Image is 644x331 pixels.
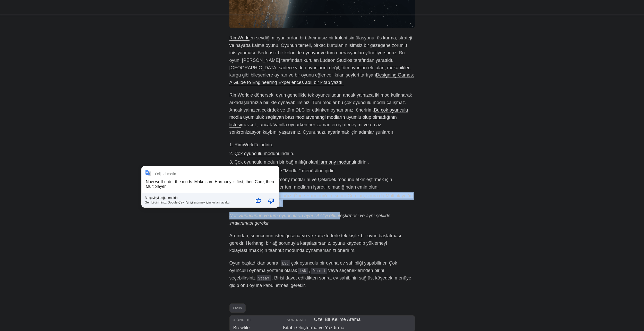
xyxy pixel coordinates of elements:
code: ESC [281,260,290,266]
button: İyi çeviri [252,194,264,207]
font: RimWorld'ü indirin. [235,142,273,147]
code: LAN [298,268,308,274]
a: Harmony modunu [317,159,354,165]
a: RimWorld [229,35,250,40]
font: sadece video oyunlarını değil, tüm oyunları ele alan, mekanikler, kurgu gibi bileşenlere ayıran v... [229,65,411,78]
a: Çok oyunculu modunu [235,151,281,156]
div: Orijinal metin [155,172,176,176]
font: Şimdi modları sıralayacağız. Önce Harmony'nin, sonra Core'un, sonra da Multiplayer'ın olduğundan ... [235,193,413,206]
font: . [293,151,294,156]
font: « Önceki [233,318,251,322]
code: Steam [257,275,271,281]
font: Ardından, sunucunun istediği senaryo ve karakterlerle tek kişilik bir oyun başlatması gerekir. He... [229,233,401,253]
font: Çok oyunculu modun bir bağımlılığı olan [235,159,317,165]
font: Oyun [233,306,242,310]
font: veya seçeneklerinden birini seçebilirsiniz [229,268,384,281]
font: Brewfile [233,325,250,330]
font: Sonraki » [287,318,307,322]
a: Sonraki » [283,317,310,322]
font: Not: Sunucunun ve tüm oyuncuların aynı DLC'yi etkinleştirmesi ve aynı şekilde sıralanması gerekir. [229,213,391,226]
font: indirin . [354,159,369,165]
font: mevcut , ancak Vanilla oynarken her zaman en iyi deneyimi ve en az senkronizasyon kaybını yaşarsı... [229,122,395,135]
font: indirin [281,151,293,156]
a: Özel Bir Kelime Arama Kitabı Oluşturma ve Yazdırma [283,317,360,330]
font: RimWorld'e dönersek, oyun genellikle tek oyunculudur, ancak yalnızca iki mod kullanarak arkadaşla... [229,92,412,113]
div: Now we’ll order the mods. Make sure Harmony is first, then Core, then Multiplayer. [146,180,274,189]
font: Çok Oyunculu ve Harmony modlarını ve Çekirdek modunu etkinleştirmek için işaretleyin. Ayrıca, diğ... [235,177,392,190]
code: Direct [311,268,327,274]
font: en sevdiğim oyunlardan biri. Acımasız bir koloni simülasyonu, üs kurma, strateji ve hayatta kalma... [229,35,412,70]
a: Oyun [229,303,246,313]
font: ve [310,115,314,120]
div: Bu çeviriyi değerlendirin [145,196,251,200]
font: , [309,268,310,273]
font: . Birisi davet edildikten sonra, ev sahibinin sağ üst köşedeki menüye gidip onu oyuna kabul etmes... [229,275,411,288]
button: Kötü çeviri [265,194,277,207]
div: Geri bildiriminiz, Google Çeviri'yi iyileştirmek için kullanılacaktır [145,200,251,204]
font: RimWorld’ü başlatın ve “Modlar” menüsüne gidin. [235,168,336,173]
font: çok oyunculu bir oyuna ev sahipliği yapabilirler. Çok oyunculu oynama yöntemi olarak [229,260,397,273]
font: Oyun başladıktan sonra, [229,260,280,266]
